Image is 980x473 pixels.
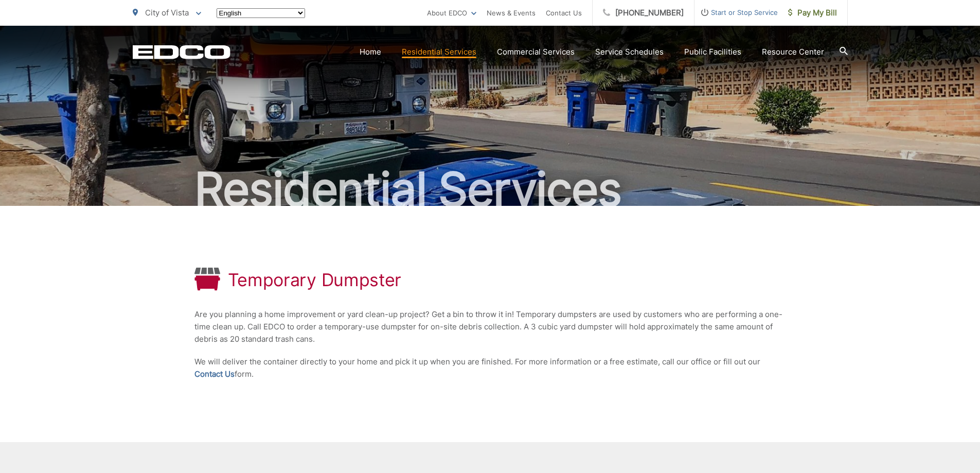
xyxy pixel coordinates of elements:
[194,308,786,345] p: Are you planning a home improvement or yard clean-up project? Get a bin to throw it in! Temporary...
[145,8,189,17] span: City of Vista
[487,7,536,19] a: News & Events
[595,46,664,58] a: Service Schedules
[546,7,582,19] a: Contact Us
[497,46,575,58] a: Commercial Services
[360,46,381,58] a: Home
[194,356,786,380] p: We will deliver the container directly to your home and pick it up when you are finished. For mor...
[217,8,305,18] select: Select a language
[427,7,476,19] a: About EDCO
[194,368,235,380] a: Contact Us
[684,46,741,58] a: Public Facilities
[788,7,837,19] span: Pay My Bill
[228,270,402,290] h1: Temporary Dumpster
[133,164,848,215] h2: Residential Services
[133,45,230,59] a: EDCD logo. Return to the homepage.
[762,46,824,58] a: Resource Center
[402,46,476,58] a: Residential Services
